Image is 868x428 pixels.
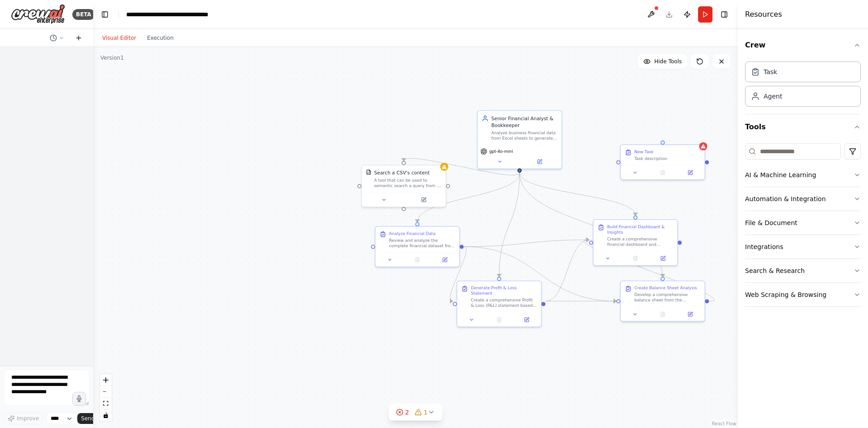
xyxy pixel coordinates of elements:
div: Senior Financial Analyst & Bookkeeper [491,115,557,128]
span: 2 [405,408,409,417]
div: Crew [745,58,861,114]
div: Task description [634,156,700,161]
button: Open in side panel [651,254,675,263]
button: Tools [745,114,861,140]
div: Agent [764,92,782,101]
button: File & Document [745,211,861,235]
button: Open in side panel [433,256,457,264]
span: 1 [424,408,428,417]
g: Edge from 8a27cbc5-da06-4868-90fb-6c3088b59df0 to ade6e1b2-af64-4f17-a51c-04b6cf0273d7 [464,243,617,305]
button: No output available [485,315,514,324]
g: Edge from 8a27cbc5-da06-4868-90fb-6c3088b59df0 to e3706728-26fd-4871-9a8a-b7c74cad39b8 [464,236,589,250]
nav: breadcrumb [126,10,226,19]
span: gpt-4o-mini [489,149,513,154]
button: Send [77,413,105,424]
div: Generate Profit & Loss Statement [471,285,537,296]
div: Analyze Financial Data [389,231,436,236]
button: Hide left sidebar [99,8,111,21]
span: Send [81,415,94,422]
img: CSVSearchTool [366,169,371,175]
div: Create Balance Sheet Analysis [634,285,697,291]
button: 21 [389,404,442,421]
div: Analyze Financial DataReview and analyze the complete financial dataset from the Excel sheet conv... [375,226,460,267]
button: Start a new chat [71,33,86,43]
button: No output available [648,169,677,177]
g: Edge from 8a27cbc5-da06-4868-90fb-6c3088b59df0 to cb0400fb-547b-4e77-a88b-29ec71a80854 [446,243,470,305]
a: React Flow attribution [712,421,736,426]
span: Hide Tools [654,58,682,65]
div: Build Financial Dashboard & Insights [607,224,673,235]
button: Web Scraping & Browsing [745,283,861,306]
button: zoom out [100,386,112,398]
g: Edge from ade6e1b2-af64-4f17-a51c-04b6cf0273d7 to e3706728-26fd-4871-9a8a-b7c74cad39b8 [582,236,716,305]
div: New TaskTask description [620,144,705,180]
div: Build Financial Dashboard & InsightsCreate a comprehensive financial dashboard and analytics repo... [593,219,678,266]
div: Version 1 [100,54,124,61]
button: Hide Tools [638,54,687,69]
div: Task [764,67,777,76]
button: Open in side panel [405,196,443,204]
button: Execution [142,33,179,43]
button: Visual Editor [97,33,142,43]
button: Open in side panel [520,158,559,166]
button: toggle interactivity [100,409,112,421]
g: Edge from 7c6c6dce-ca17-4dd1-aeb6-d8d6c6aee4fe to ade6e1b2-af64-4f17-a51c-04b6cf0273d7 [516,173,666,277]
div: Tools [745,140,861,314]
div: React Flow controls [100,374,112,421]
span: Improve [17,415,39,422]
button: Improve [4,413,43,424]
div: Create a comprehensive financial dashboard and analytics report that consolidates all findings in... [607,236,673,247]
button: No output available [403,256,432,264]
div: New Task [634,149,653,155]
g: Edge from 7c6c6dce-ca17-4dd1-aeb6-d8d6c6aee4fe to e3706728-26fd-4871-9a8a-b7c74cad39b8 [516,173,639,216]
div: Senior Financial Analyst & BookkeeperAnalyze business financial data from Excel sheets to generat... [477,110,562,169]
button: Integrations [745,235,861,259]
button: zoom in [100,374,112,386]
div: BETA [72,9,95,20]
div: Search a CSV's content [374,169,429,176]
g: Edge from cb0400fb-547b-4e77-a88b-29ec71a80854 to e3706728-26fd-4871-9a8a-b7c74cad39b8 [546,236,589,305]
button: No output available [648,310,677,318]
button: Switch to previous chat [46,33,68,43]
button: Click to speak your automation idea [72,392,86,405]
div: Analyze business financial data from Excel sheets to generate comprehensive financial insights, p... [491,130,557,141]
g: Edge from 7c6c6dce-ca17-4dd1-aeb6-d8d6c6aee4fe to cb0400fb-547b-4e77-a88b-29ec71a80854 [496,173,523,277]
div: A tool that can be used to semantic search a query from a CSV's content. [374,178,441,188]
button: No output available [621,254,650,263]
div: Create Balance Sheet AnalysisDevelop a comprehensive balance sheet from the financial data, categ... [620,281,705,322]
button: Open in side panel [679,169,702,177]
div: Review and analyze the complete financial dataset from the Excel sheet converted to CSV format. E... [389,238,455,249]
h4: Resources [745,9,782,20]
button: Open in side panel [679,310,702,318]
g: Edge from 7c6c6dce-ca17-4dd1-aeb6-d8d6c6aee4fe to 3fee17e9-5d74-4b14-bfed-7eb49e225678 [400,154,523,179]
div: Create a comprehensive Profit & Loss (P&L) statement based on the analyzed financial data. Catego... [471,297,537,308]
g: Edge from cb0400fb-547b-4e77-a88b-29ec71a80854 to ade6e1b2-af64-4f17-a51c-04b6cf0273d7 [546,298,617,305]
div: Generate Profit & Loss StatementCreate a comprehensive Profit & Loss (P&L) statement based on the... [457,281,542,327]
g: Edge from 7c6c6dce-ca17-4dd1-aeb6-d8d6c6aee4fe to 8a27cbc5-da06-4868-90fb-6c3088b59df0 [414,173,523,222]
button: Search & Research [745,259,861,282]
img: Logo [11,4,65,24]
button: fit view [100,398,112,409]
button: AI & Machine Learning [745,163,861,187]
button: Automation & Integration [745,187,861,211]
button: Open in side panel [515,315,538,324]
button: Crew [745,33,861,58]
div: CSVSearchToolSearch a CSV's contentA tool that can be used to semantic search a query from a CSV'... [361,165,446,207]
button: Hide right sidebar [718,8,731,21]
div: Develop a comprehensive balance sheet from the financial data, categorizing all assets (current a... [634,292,700,303]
